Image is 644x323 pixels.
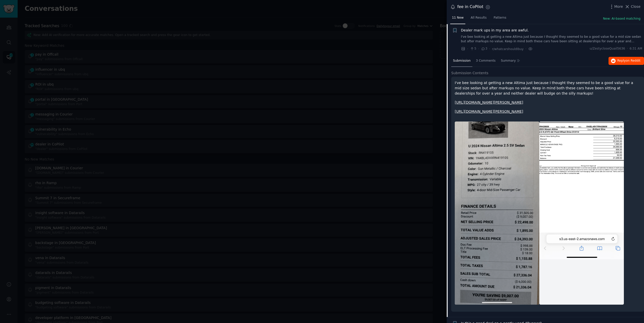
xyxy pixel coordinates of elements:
a: Patterns [492,14,508,24]
span: Reply [617,59,640,63]
span: r/whatcarshouldIbuy [492,47,524,51]
div: fee in CoPilot [457,4,483,10]
span: · [467,46,468,52]
img: Dealer mark ups in my area are awful. [455,122,539,305]
span: Summary [501,59,516,63]
button: Close [625,4,640,9]
span: · [627,47,628,51]
span: Submission [453,59,471,63]
a: [URL][DOMAIN_NAME][PERSON_NAME] [455,109,523,113]
span: 6:31 AM [630,47,642,51]
span: · [478,46,479,52]
span: on Reddit [626,59,640,62]
span: 5 [470,47,476,51]
span: u/ZestycloseQuail5636 [590,47,625,51]
span: Close [631,4,640,9]
a: Dealer mark ups in my area are awful. [461,28,529,33]
span: More [614,4,623,9]
span: All Results [471,16,486,20]
span: Submission Contents [451,70,488,76]
span: 3 Comments [476,59,496,63]
button: More [609,4,623,9]
span: · [525,46,526,52]
a: [URL][DOMAIN_NAME][PERSON_NAME] [455,100,523,104]
p: I've bee looking at getting a new Altima just because I thought they seemed to be a good value fo... [455,80,640,96]
span: 3 [481,47,487,51]
button: New: AI-based matching [603,17,640,21]
a: I've bee looking at getting a new Altima just because I thought they seemed to be a good value fo... [461,35,642,44]
span: 11 New [452,16,464,20]
a: All Results [469,14,488,24]
span: · [489,46,490,52]
a: 11 New [450,14,465,24]
button: Replyon Reddit [609,57,644,65]
img: Dealer mark ups in my area are awful. [539,122,624,259]
span: Patterns [494,16,506,20]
